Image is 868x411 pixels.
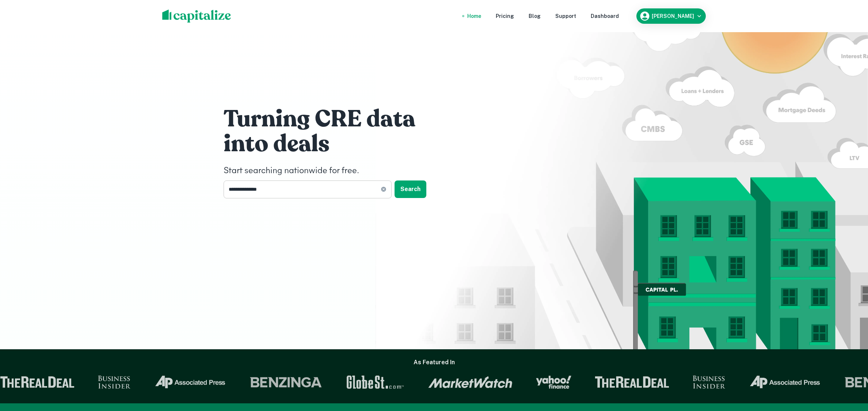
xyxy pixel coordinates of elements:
img: Business Insider [97,376,130,389]
button: [PERSON_NAME] [636,8,706,24]
button: Search [395,180,426,198]
a: Home [467,12,481,20]
img: capitalize-logo.png [162,9,231,23]
h4: Start searching nationwide for free. [224,164,443,178]
a: Dashboard [591,12,619,20]
h6: As Featured In [414,358,455,367]
img: Market Watch [427,376,512,388]
img: Benzinga [249,376,322,389]
a: Blog [529,12,541,20]
img: GlobeSt [345,376,404,389]
h6: [PERSON_NAME] [652,14,694,19]
img: Associated Press [153,376,225,389]
iframe: Chat Widget [831,353,868,388]
img: The Real Deal [594,376,669,388]
a: Pricing [496,12,514,20]
img: Business Insider [692,376,725,389]
h1: into deals [224,129,443,159]
a: Support [555,12,576,20]
img: Yahoo Finance [535,376,571,389]
h1: Turning CRE data [224,104,443,134]
img: Associated Press [748,376,820,389]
